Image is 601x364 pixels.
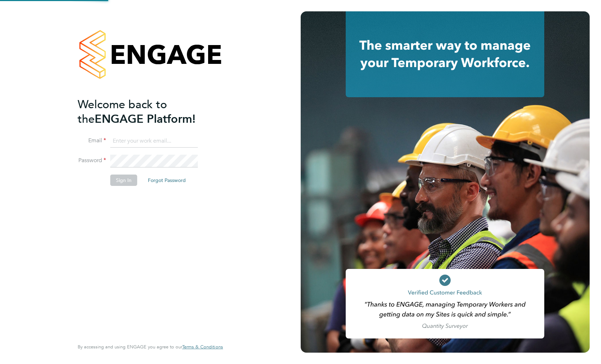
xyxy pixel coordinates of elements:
[142,175,191,186] button: Forgot Password
[78,344,223,350] span: By accessing and using ENGAGE you agree to our
[78,137,106,144] label: Email
[78,98,167,126] span: Welcome back to the
[110,135,198,148] input: Enter your work email...
[110,175,137,186] button: Sign In
[182,344,223,350] a: Terms & Conditions
[78,97,216,126] h2: ENGAGE Platform!
[182,344,223,350] span: Terms & Conditions
[78,157,106,164] label: Password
